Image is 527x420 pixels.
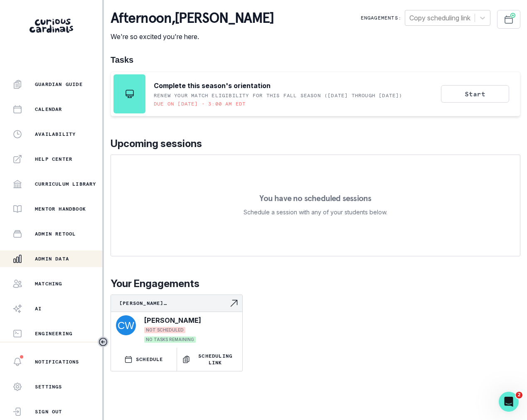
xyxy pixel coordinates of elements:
h1: Tasks [111,55,520,65]
span: NOT SCHEDULED [144,327,185,333]
span: NO TASKS REMAINING [144,336,196,343]
button: Start [441,85,509,103]
p: Sign Out [35,408,62,415]
p: Your Engagements [111,276,520,291]
p: SCHEDULE [136,356,163,363]
p: AI [35,305,42,312]
p: Calendar [35,106,62,113]
p: Engineering [35,330,72,337]
p: [PERSON_NAME] [144,315,201,325]
button: Toggle sidebar [98,336,108,347]
svg: Navigate to engagement page [229,298,239,308]
button: Schedule Sessions [497,10,520,29]
p: Help Center [35,156,72,162]
img: svg [116,315,136,335]
p: Schedule a session with any of your students below. [244,207,387,217]
button: Scheduling Link [177,348,243,371]
p: [PERSON_NAME] Entrepreneurship/Blog 1-to-1-course [119,300,229,307]
p: Due on [DATE] • 3:00 AM EDT [154,101,246,107]
a: [PERSON_NAME] Entrepreneurship/Blog 1-to-1-courseNavigate to engagement page[PERSON_NAME]NOT SCHE... [111,295,242,344]
p: Settings [35,383,62,390]
p: Upcoming sessions [111,136,520,151]
p: You have no scheduled sessions [259,194,371,202]
p: We're so excited you're here. [111,32,274,42]
p: Guardian Guide [35,81,83,88]
p: Curriculum Library [35,181,96,187]
p: Engagements: [361,15,401,21]
p: afternoon , [PERSON_NAME] [111,10,274,27]
p: Admin Retool [35,231,76,237]
iframe: Intercom live chat [499,392,519,412]
img: Curious Cardinals Logo [30,19,73,33]
p: Admin Data [35,255,69,262]
span: 2 [516,392,522,398]
p: Matching [35,280,62,287]
p: Scheduling Link [194,353,238,366]
p: RENEW YOUR MATCH ELIGIBILITY FOR THIS FALL SEASON ([DATE] through [DATE]) [154,92,403,99]
p: Complete this season's orientation [154,81,271,91]
p: Mentor Handbook [35,206,86,212]
p: Availability [35,131,76,138]
p: Notifications [35,359,79,365]
button: SCHEDULE [111,348,177,371]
